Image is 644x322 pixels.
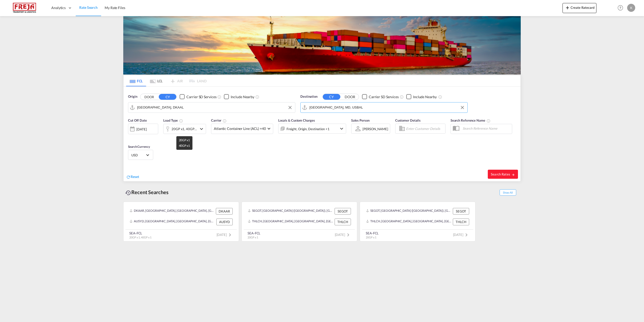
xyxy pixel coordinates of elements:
div: AUSYD, Sydney, Australia, Oceania, Oceania [130,219,215,225]
div: DKAAR, Aarhus, Denmark, Northern Europe, Europe [130,208,215,214]
md-icon: Unchecked: Ignores neighbouring ports when fetching rates.Checked : Includes neighbouring ports w... [255,95,259,99]
div: Recent Searches [123,187,171,198]
span: Sales Person [351,118,370,122]
div: Carrier SD Services [369,94,399,99]
div: [DATE] [128,124,158,134]
div: SEGOT, Gothenburg (Goteborg), Sweden, Northern Europe, Europe [366,208,452,214]
img: LCL+%26+FCL+BACKGROUND.png [123,16,521,75]
div: SEA-FCL [248,231,260,235]
span: 20GP x 1 [366,236,376,239]
recent-search-card: SEGOT, [GEOGRAPHIC_DATA] ([GEOGRAPHIC_DATA]), [GEOGRAPHIC_DATA], [GEOGRAPHIC_DATA], [GEOGRAPHIC_D... [360,202,475,241]
md-icon: Your search will be saved by the below given name [487,119,491,123]
div: Help [616,4,627,13]
span: Rate Search [79,5,98,10]
md-tab-item: FCL [126,75,146,86]
div: SEGOT [453,208,469,214]
span: My Rate Files [105,6,125,10]
img: 586607c025bf11f083711d99603023e7.png [8,2,42,14]
div: THLCH [453,219,469,225]
div: Carrier SD Services [186,94,216,99]
span: Cut Off Date [128,118,147,122]
input: Search by Port [309,104,465,111]
div: DKAAR [216,208,233,214]
span: [DATE] [335,233,351,237]
md-icon: icon-chevron-right [463,232,469,238]
md-select: Select Currency: $ USDUnited States Dollar [131,151,150,159]
div: icon-refreshReset [126,174,139,180]
span: Show All [500,189,516,196]
span: Help [616,4,625,12]
div: THLCH, Laem Chabang, Thailand, South East Asia, Asia Pacific [366,219,452,225]
md-select: Sales Person: Katrine Raahauge Larsen [362,125,389,132]
input: Search Reference Name [460,125,512,132]
span: Search Currency [128,145,150,149]
div: SEGOT [335,208,351,214]
span: Search Rates [491,172,515,176]
div: SEA-FCL [129,231,151,235]
span: [DATE] [453,233,469,237]
md-icon: The selected Trucker/Carrierwill be displayed in the rate results If the rates are from another f... [223,119,227,123]
button: Clear Input [459,104,466,111]
span: [DATE] [217,233,233,237]
div: Freight Origin Destination Factory Stuffingicon-chevron-down [278,124,346,134]
div: K [627,4,635,12]
div: THLCH, Laem Chabang, Thailand, South East Asia, Asia Pacific [248,219,333,225]
md-icon: icon-arrow-right [511,173,515,176]
span: Destination [300,94,317,99]
div: 20GP x1 40GP x1icon-chevron-down [163,124,206,134]
div: SEA-FCL [366,231,379,235]
div: 20GP x1 40GP x1 [172,125,197,132]
input: Search by Port [137,104,293,111]
span: 20GP x 1, 40GP x 1 [129,236,151,239]
span: Search Reference Name [451,118,491,122]
md-icon: Unchecked: Ignores neighbouring ports when fetching rates.Checked : Includes neighbouring ports w... [438,95,442,99]
button: Clear Input [286,104,294,111]
div: Include Nearby [231,94,254,99]
button: DOOR [140,94,158,100]
button: icon-plus 400-fgCreate Ratecard [562,3,596,13]
md-icon: icon-backup-restore [125,190,131,196]
span: Customer Details [395,118,421,122]
md-input-container: Aalborg, DKAAL [128,102,295,113]
md-icon: Unchecked: Search for CY (Container Yard) services for all selected carriers.Checked : Search for... [217,95,221,99]
input: Enter Customer Details [406,125,444,132]
md-checkbox: Checkbox No Ink [406,94,437,99]
md-icon: icon-chevron-right [227,232,233,238]
div: Include Nearby [413,94,437,99]
div: THLCH [335,219,351,225]
md-datepicker: Select [128,134,132,140]
button: CY [323,94,340,100]
div: AUSYD [216,219,233,225]
md-checkbox: Checkbox No Ink [224,94,254,99]
span: Origin [128,94,137,99]
span: 20GP x1 40GP x1 [179,138,190,148]
span: Analytics [51,5,66,10]
span: Atlantic Container Line (ACL) +40 [214,126,266,131]
button: CY [159,94,176,100]
md-input-container: Baltimore, MD, USBAL [301,102,467,113]
recent-search-card: SEGOT, [GEOGRAPHIC_DATA] ([GEOGRAPHIC_DATA]), [GEOGRAPHIC_DATA], [GEOGRAPHIC_DATA], [GEOGRAPHIC_D... [242,202,357,241]
md-icon: icon-information-outline [179,119,183,123]
div: Origin DOOR CY Checkbox No InkUnchecked: Search for CY (Container Yard) services for all selected... [124,87,520,181]
recent-search-card: DKAAR, [GEOGRAPHIC_DATA], [GEOGRAPHIC_DATA], [GEOGRAPHIC_DATA], [GEOGRAPHIC_DATA] DKAARAUSYD, [GE... [123,202,239,241]
span: 20GP x 1 [248,236,258,239]
md-icon: icon-refresh [126,175,131,179]
span: Carrier [211,118,227,122]
span: Reset [131,174,139,179]
md-tab-item: LCL [146,75,166,86]
div: SEGOT, Gothenburg (Goteborg), Sweden, Northern Europe, Europe [248,208,333,214]
div: Freight Origin Destination Factory Stuffing [287,125,330,132]
md-checkbox: Checkbox No Ink [180,94,216,99]
button: Search Ratesicon-arrow-right [488,170,518,179]
md-icon: Unchecked: Search for CY (Container Yard) services for all selected carriers.Checked : Search for... [400,95,404,99]
md-checkbox: Checkbox No Ink [362,94,399,99]
div: [DATE] [136,127,147,131]
md-icon: icon-chevron-down [339,126,345,132]
button: DOOR [341,94,359,100]
span: Load Type [163,118,183,122]
span: Locals & Custom Charges [278,118,315,122]
md-pagination-wrapper: Use the left and right arrow keys to navigate between tabs [126,75,207,86]
md-icon: icon-chevron-right [345,232,351,238]
span: USD [131,153,145,157]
